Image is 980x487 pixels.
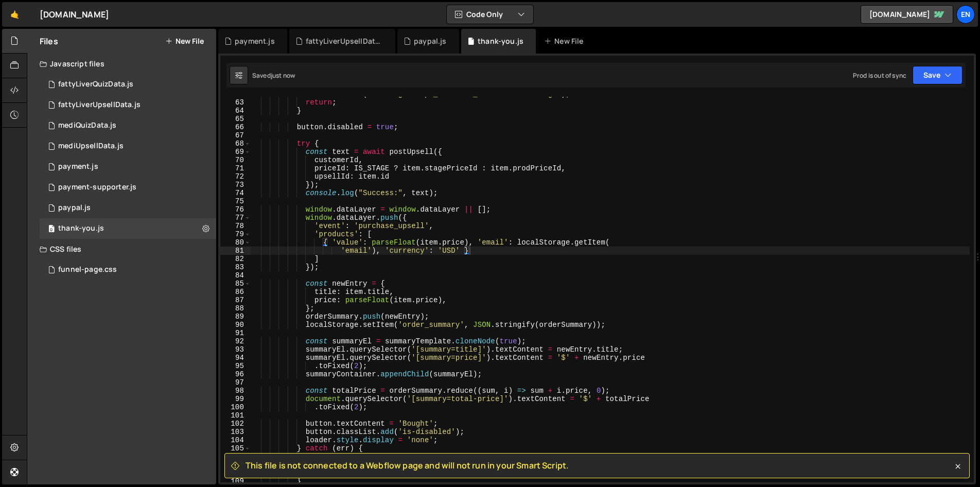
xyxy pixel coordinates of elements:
[220,189,251,197] div: 74
[220,288,251,296] div: 86
[40,259,216,280] div: 16956/47008.css
[220,271,251,280] div: 84
[40,156,216,177] div: 16956/46551.js
[40,8,109,21] div: [DOMAIN_NAME]
[220,197,251,205] div: 75
[220,312,251,321] div: 89
[220,98,251,107] div: 63
[58,183,136,192] div: payment-supporter.js
[165,37,204,45] button: New File
[220,164,251,172] div: 71
[220,321,251,329] div: 90
[220,140,251,148] div: 68
[220,304,251,312] div: 88
[220,387,251,395] div: 98
[40,115,216,136] div: 16956/46700.js
[220,107,251,115] div: 64
[220,205,251,214] div: 76
[40,198,216,218] div: 16956/46550.js
[220,477,251,485] div: 109
[2,2,27,27] a: 🤙
[40,218,216,239] div: 16956/46524.js
[58,224,104,233] div: thank-you.js
[252,71,295,80] div: Saved
[48,225,55,234] span: 0
[40,74,216,95] div: 16956/46566.js
[246,460,569,471] span: This file is not connected to a Webflow page and will not run in your Smart Script.
[220,148,251,156] div: 69
[271,71,295,80] div: just now
[220,428,251,436] div: 103
[861,5,953,24] a: [DOMAIN_NAME]
[58,80,133,89] div: fattyLiverQuizData.js
[220,247,251,255] div: 81
[58,100,141,110] div: fattyLiverUpsellData.js
[220,403,251,411] div: 100
[220,214,251,222] div: 77
[220,469,251,477] div: 108
[235,36,275,46] div: payment.js
[27,239,216,259] div: CSS files
[40,95,216,115] div: 16956/46565.js
[220,222,251,230] div: 78
[220,444,251,453] div: 105
[220,420,251,428] div: 102
[27,54,216,74] div: Javascript files
[220,238,251,247] div: 80
[58,162,98,171] div: payment.js
[220,395,251,403] div: 99
[220,131,251,140] div: 67
[956,5,975,24] a: En
[40,136,216,156] div: 16956/46701.js
[58,203,91,213] div: paypal.js
[40,177,216,198] div: 16956/46552.js
[414,36,446,46] div: paypal.js
[220,172,251,181] div: 72
[220,115,251,123] div: 65
[544,36,587,46] div: New File
[220,453,251,461] div: 106
[220,362,251,370] div: 95
[306,36,383,46] div: fattyLiverUpsellData.js
[913,66,962,84] button: Save
[40,36,58,47] h2: Files
[853,71,906,80] div: Prod is out of sync
[58,142,124,151] div: mediUpsellData.js
[220,156,251,164] div: 70
[220,329,251,337] div: 91
[220,296,251,304] div: 87
[220,123,251,131] div: 66
[58,265,117,274] div: funnel-page.css
[220,370,251,378] div: 96
[220,230,251,238] div: 79
[220,263,251,271] div: 83
[220,354,251,362] div: 94
[220,181,251,189] div: 73
[220,337,251,345] div: 92
[220,378,251,387] div: 97
[220,345,251,354] div: 93
[220,280,251,288] div: 85
[220,436,251,444] div: 104
[220,411,251,420] div: 101
[220,461,251,469] div: 107
[447,5,533,24] button: Code Only
[58,121,116,130] div: mediQuizData.js
[478,36,523,46] div: thank-you.js
[220,255,251,263] div: 82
